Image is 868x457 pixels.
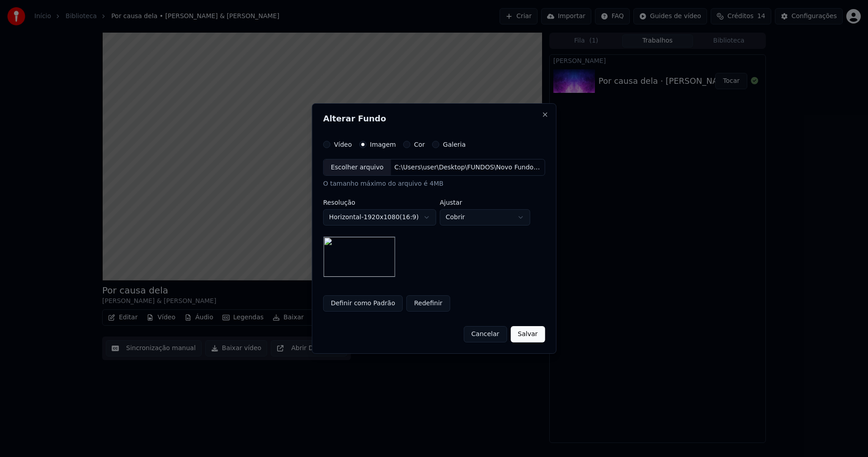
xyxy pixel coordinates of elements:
[323,115,545,123] h2: Alterar Fundo
[510,326,545,342] button: Salvar
[323,295,403,312] button: Definir como Padrão
[440,199,530,206] label: Ajustar
[464,326,507,342] button: Cancelar
[334,141,352,148] label: Vídeo
[391,163,544,172] div: C:\Users\user\Desktop\FUNDOS\Novo Fundo Azul.jpg
[324,159,391,176] div: Escolher arquivo
[406,295,450,312] button: Redefinir
[323,180,545,189] div: O tamanho máximo do arquivo é 4MB
[323,199,436,206] label: Resolução
[443,141,466,148] label: Galeria
[370,141,396,148] label: Imagem
[414,141,425,148] label: Cor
